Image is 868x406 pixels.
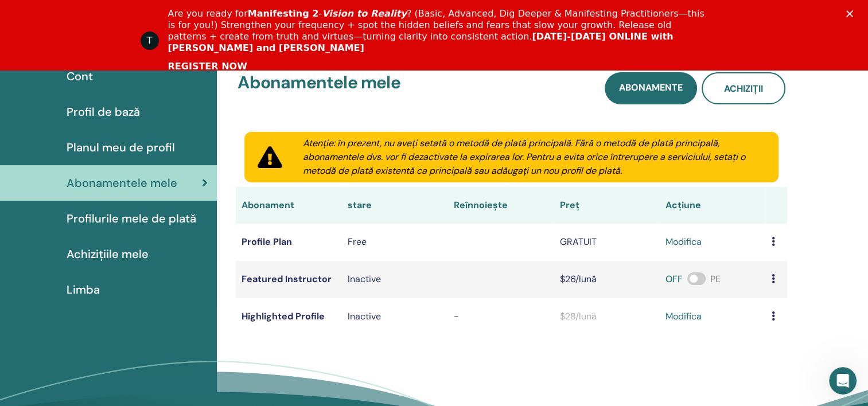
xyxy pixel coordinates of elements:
[554,187,660,224] th: Preț
[454,310,459,322] span: -
[67,174,177,192] span: Abonamentele mele
[141,32,159,50] div: Profile image for ThetaHealing
[560,273,597,285] span: $26/lună
[660,187,766,224] th: Acțiune
[67,139,175,156] span: Planul meu de profil
[702,72,785,104] a: Achiziții
[67,281,100,298] span: Limba
[665,310,702,323] a: modifica
[448,187,554,224] th: Reînnoiește
[348,235,442,249] div: Free
[168,8,710,54] div: Are you ready for - ? (Basic, Advanced, Dig Deeper & Manifesting Practitioners—this is for you!) ...
[236,224,342,261] td: Profile Plan
[665,235,702,249] a: modifica
[342,187,448,224] th: stare
[665,273,683,285] span: OFF
[67,68,93,85] span: Cont
[322,8,407,19] i: Vision to Reality
[605,72,697,104] a: Abonamente
[560,310,597,322] span: $28/lună
[829,367,857,395] iframe: Intercom live chat
[67,245,149,263] span: Achizițiile mele
[348,272,442,286] div: Inactive
[846,10,858,17] div: Close
[236,298,342,335] td: Highlighted Profile
[67,103,140,120] span: Profil de bază
[289,136,779,178] div: Atenție: în prezent, nu aveți setată o metodă de plată principală. Fără o metodă de plată princip...
[168,61,247,73] a: REGISTER NOW
[710,273,721,285] span: PE
[348,310,442,323] p: Inactive
[168,31,674,53] b: [DATE]-[DATE] ONLINE with [PERSON_NAME] and [PERSON_NAME]
[248,8,319,19] b: Manifesting 2
[67,210,196,227] span: Profilurile mele de plată
[236,261,342,298] td: Featured Instructor
[619,81,683,93] span: Abonamente
[560,236,597,248] span: GRATUIT
[238,72,400,100] h3: Abonamentele mele
[724,83,763,95] span: Achiziții
[236,187,342,224] th: Abonament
